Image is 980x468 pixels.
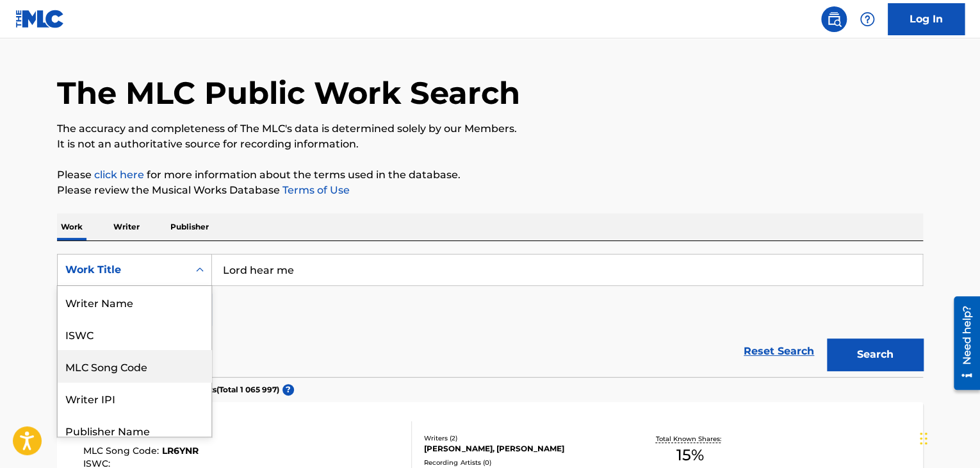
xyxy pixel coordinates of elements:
div: Help [854,6,880,32]
img: help [860,12,875,27]
span: 15 % [676,444,703,467]
span: MLC Song Code : [83,445,162,456]
p: Please review the Musical Works Database [57,183,923,198]
div: Writer Name [58,286,211,318]
div: ISWC [58,318,211,350]
span: LR6YNR [162,445,199,456]
p: Total Known Shares: [655,434,724,444]
div: MLC Song Code [58,350,211,382]
form: Search Form [57,254,923,377]
iframe: Resource Center [944,292,980,395]
div: Publisher Name [58,414,211,446]
div: Writer IPI [58,382,211,414]
p: Publisher [167,213,213,240]
div: Writers ( 2 ) [424,433,617,443]
div: Recording Artists ( 0 ) [424,458,617,467]
p: Please for more information about the terms used in the database. [57,167,923,183]
div: Перетащить [920,419,927,458]
iframe: Chat Widget [916,406,980,468]
button: Search [827,338,923,371]
a: click here [94,169,144,181]
p: It is not an authoritative source for recording information. [57,137,923,152]
span: ? [282,384,294,396]
a: Reset Search [737,337,821,365]
p: The accuracy and completeness of The MLC's data is determined solely by our Members. [57,121,923,137]
h1: The MLC Public Work Search [57,74,520,112]
img: search [826,12,842,27]
p: Writer [110,213,143,240]
a: Public Search [821,6,847,32]
p: Work [57,213,86,240]
img: MLC Logo [15,10,65,28]
a: Log In [888,3,965,35]
div: [PERSON_NAME], [PERSON_NAME] [424,443,617,455]
div: Виджет чата [916,406,980,468]
a: Terms of Use [280,184,350,196]
div: Work Title [65,262,181,278]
